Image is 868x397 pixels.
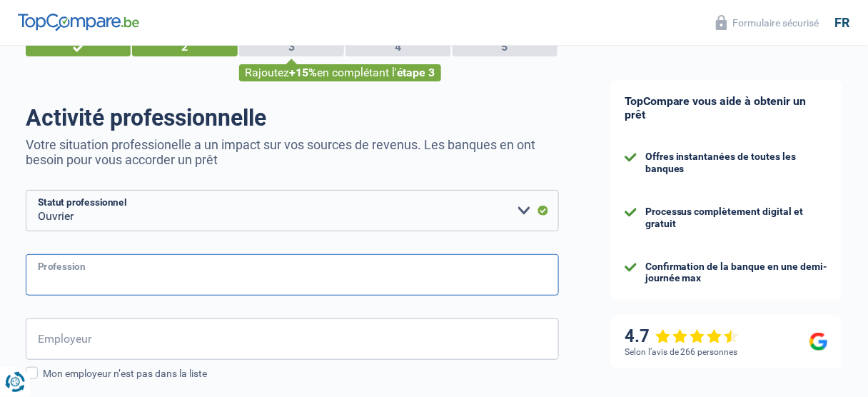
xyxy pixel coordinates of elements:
[707,11,828,34] button: Formulaire sécurisé
[239,38,344,56] div: 3
[4,347,4,348] img: Advertisement
[26,318,559,360] input: Cherchez votre employeur
[26,38,131,56] div: 1
[289,66,317,79] span: +15%
[645,206,828,230] div: Processus complètement digital et gratuit
[453,38,557,56] div: 5
[43,366,559,381] div: Mon employeur n’est pas dans la liste
[132,38,237,56] div: 2
[625,326,740,347] div: 4.7
[397,66,435,79] span: étape 3
[26,104,559,131] h1: Activité professionnelle
[26,137,559,167] p: Votre situation professionelle a un impact sur vos sources de revenus. Les banques en ont besoin ...
[835,15,850,31] div: fr
[625,347,738,357] div: Selon l’avis de 266 personnes
[18,14,139,31] img: TopCompare Logo
[645,261,828,285] div: Confirmation de la banque en une demi-journée max
[610,80,842,136] div: TopCompare vous aide à obtenir un prêt
[239,64,441,81] div: Rajoutez en complétant l'
[345,38,450,56] div: 4
[645,151,828,175] div: Offres instantanées de toutes les banques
